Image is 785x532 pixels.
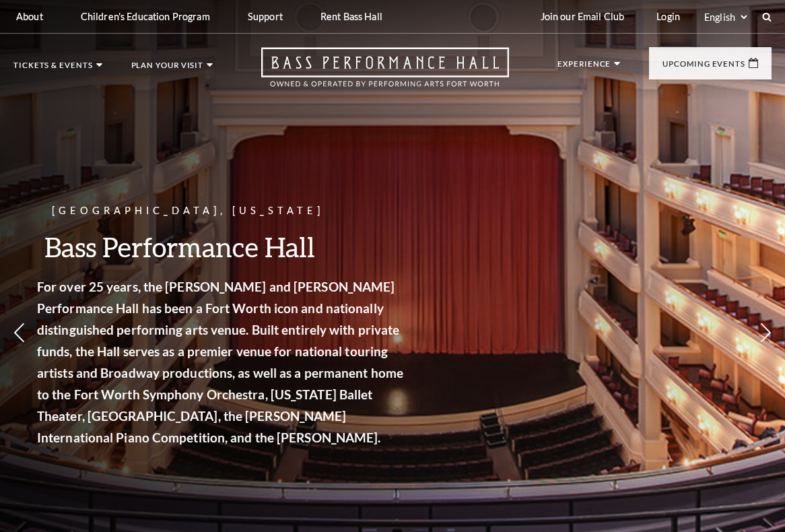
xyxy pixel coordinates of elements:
[16,11,43,22] p: About
[81,11,210,22] p: Children's Education Program
[702,11,749,24] select: Select:
[131,61,204,76] p: Plan Your Visit
[248,11,283,22] p: Support
[54,230,424,264] h3: Bass Performance Hall
[54,279,420,445] strong: For over 25 years, the [PERSON_NAME] and [PERSON_NAME] Performance Hall has been a Fort Worth ico...
[54,203,424,220] p: [GEOGRAPHIC_DATA], [US_STATE]
[320,11,382,22] p: Rent Bass Hall
[13,61,93,76] p: Tickets & Events
[662,60,745,75] p: Upcoming Events
[557,60,611,75] p: Experience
